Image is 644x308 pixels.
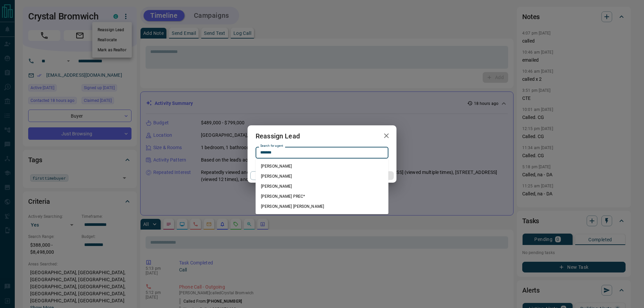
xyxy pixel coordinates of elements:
[256,201,388,211] li: [PERSON_NAME] [PERSON_NAME]
[250,171,308,180] button: Cancel
[248,125,308,147] h2: Reassign Lead
[256,161,388,171] li: [PERSON_NAME]
[256,181,388,191] li: [PERSON_NAME]
[260,144,283,148] label: Search for agent
[256,171,388,181] li: [PERSON_NAME]
[256,191,388,201] li: [PERSON_NAME] PREC*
